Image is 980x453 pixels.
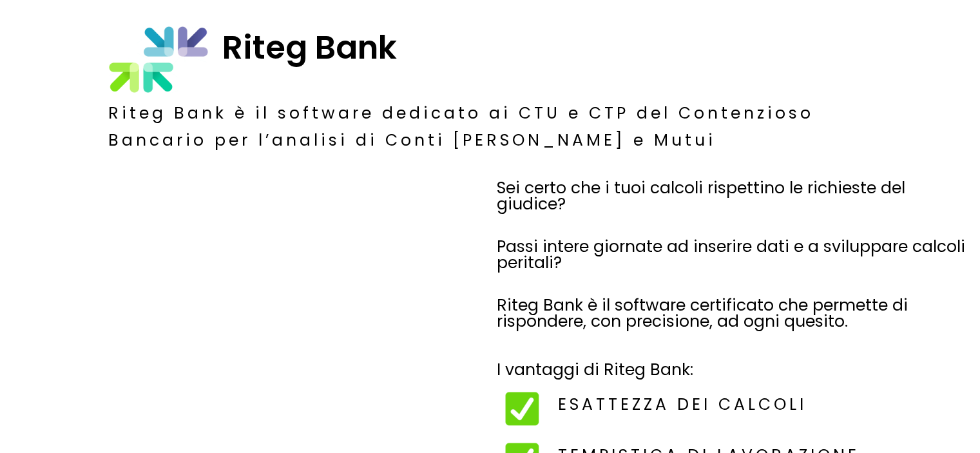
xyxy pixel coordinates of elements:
[497,238,968,271] div: Passi intere giornate ad inserire dati e a sviluppare calcoli peritali?
[108,100,814,154] h3: Riteg Bank è il software dedicato ai CTU e CTP del Contenzioso Bancario per l’analisi di Conti [P...
[497,297,968,329] div: Riteg Bank è il software certificato che permette di rispondere, con precisione, ad ogni quesito.
[558,391,960,418] h3: ESATTEZZA DEI CALCOLI
[497,180,968,212] div: Sei certo che i tuoi calcoli rispettino le richieste del giudice?
[497,361,968,378] div: I vantaggi di Riteg Bank:
[222,26,807,69] h1: Riteg Bank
